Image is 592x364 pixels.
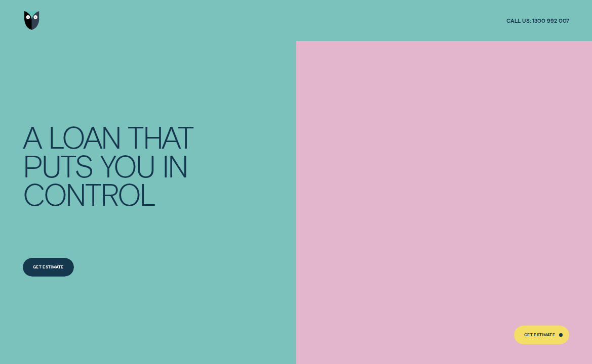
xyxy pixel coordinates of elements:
img: Wisr [24,11,40,30]
span: Call us: [506,17,530,24]
a: Call us:1300 992 007 [506,17,569,24]
a: Get Estimate [23,258,74,277]
span: 1300 992 007 [532,17,570,24]
a: Get Estimate [514,326,570,344]
h4: A LOAN THAT PUTS YOU IN CONTROL [23,122,201,208]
